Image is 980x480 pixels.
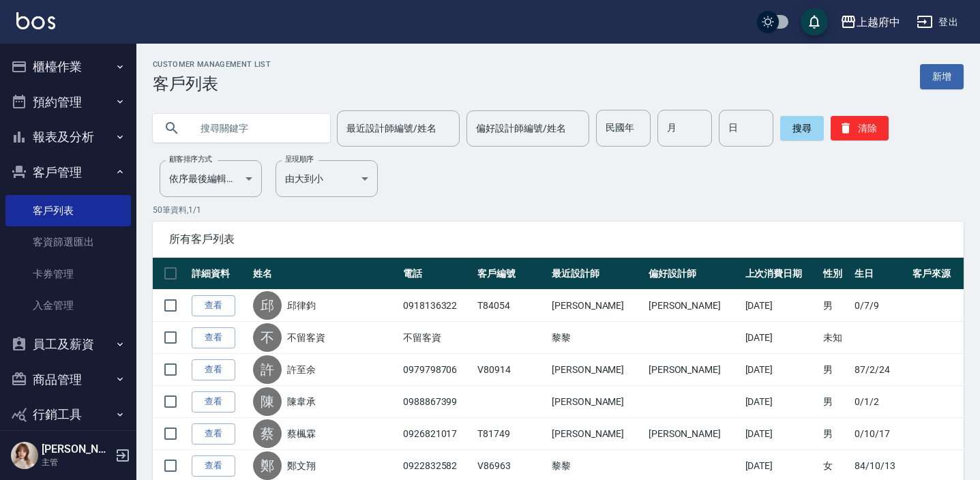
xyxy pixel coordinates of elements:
[5,226,131,258] a: 客資篩選匯出
[835,8,906,36] button: 上越府中
[645,258,742,290] th: 偏好設計師
[5,397,131,432] button: 行銷工具
[820,418,851,450] td: 男
[192,391,235,412] a: 查看
[851,290,909,322] td: 0/7/9
[474,258,548,290] th: 客戶編號
[742,418,820,450] td: [DATE]
[548,322,645,354] td: 黎黎
[548,386,645,418] td: [PERSON_NAME]
[287,459,316,472] a: 鄭文翔
[548,258,645,290] th: 最近設計師
[645,290,742,322] td: [PERSON_NAME]
[192,423,235,445] a: 查看
[160,160,262,197] div: 依序最後編輯時間
[169,232,947,246] span: 所有客戶列表
[820,322,851,354] td: 未知
[548,290,645,322] td: [PERSON_NAME]
[276,160,378,197] div: 由大到小
[851,418,909,450] td: 0/10/17
[909,258,964,290] th: 客戶來源
[645,418,742,450] td: [PERSON_NAME]
[742,386,820,418] td: [DATE]
[801,8,828,35] button: save
[400,354,474,386] td: 0979798706
[287,331,325,344] a: 不留客資
[191,110,319,147] input: 搜尋關鍵字
[5,119,131,155] button: 報表及分析
[911,10,964,35] button: 登出
[287,427,316,440] a: 蔡楓霖
[820,258,851,290] th: 性別
[5,195,131,226] a: 客戶列表
[5,290,131,321] a: 入金管理
[5,155,131,190] button: 客戶管理
[780,116,824,140] button: 搜尋
[742,354,820,386] td: [DATE]
[548,418,645,450] td: [PERSON_NAME]
[253,355,282,384] div: 許
[5,327,131,362] button: 員工及薪資
[5,258,131,290] a: 卡券管理
[645,354,742,386] td: [PERSON_NAME]
[474,290,548,322] td: T84054
[16,12,55,29] img: Logo
[169,154,212,164] label: 顧客排序方式
[851,354,909,386] td: 87/2/24
[400,322,474,354] td: 不留客資
[285,154,314,164] label: 呈現順序
[11,442,38,469] img: Person
[831,116,889,140] button: 清除
[253,451,282,480] div: 鄭
[42,442,111,456] h5: [PERSON_NAME]
[820,290,851,322] td: 男
[548,354,645,386] td: [PERSON_NAME]
[42,456,111,468] p: 主管
[474,354,548,386] td: V80914
[188,258,250,290] th: 詳細資料
[742,258,820,290] th: 上次消費日期
[253,291,282,320] div: 邱
[474,418,548,450] td: T81749
[287,395,316,408] a: 陳韋承
[192,295,235,316] a: 查看
[742,322,820,354] td: [DATE]
[192,327,235,348] a: 查看
[400,290,474,322] td: 0918136322
[400,418,474,450] td: 0926821017
[253,323,282,352] div: 不
[287,299,316,312] a: 邱律鈞
[851,258,909,290] th: 生日
[153,204,964,216] p: 50 筆資料, 1 / 1
[400,258,474,290] th: 電話
[851,386,909,418] td: 0/1/2
[192,359,235,380] a: 查看
[820,354,851,386] td: 男
[857,14,900,31] div: 上越府中
[153,60,271,69] h2: Customer Management List
[250,258,400,290] th: 姓名
[253,419,282,448] div: 蔡
[153,74,271,93] h3: 客戶列表
[5,49,131,85] button: 櫃檯作業
[742,290,820,322] td: [DATE]
[5,85,131,120] button: 預約管理
[5,362,131,397] button: 商品管理
[192,455,235,477] a: 查看
[253,387,282,416] div: 陳
[287,363,316,376] a: 許至余
[400,386,474,418] td: 0988867399
[920,64,964,89] a: 新增
[820,386,851,418] td: 男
